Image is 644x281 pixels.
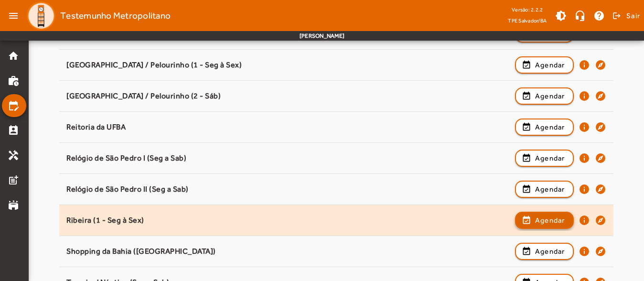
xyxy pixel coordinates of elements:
[595,121,606,133] mat-icon: explore
[515,150,574,167] button: Agendar
[66,153,510,163] div: Relógio de São Pedro I (Seg a Sab)
[515,181,574,198] button: Agendar
[66,122,510,132] div: Reitoria da UFBA
[66,184,510,195] div: Relógio de São Pedro II (Seg a Sab)
[8,150,19,161] mat-icon: handyman
[8,50,19,62] mat-icon: home
[515,87,574,105] button: Agendar
[579,184,590,195] mat-icon: info
[508,16,547,25] span: TPE Salvador/BA
[66,91,510,101] div: [GEOGRAPHIC_DATA] / Pelourinho (2 - Sáb)
[8,174,19,186] mat-icon: post_add
[595,90,606,102] mat-icon: explore
[535,246,565,257] span: Agendar
[595,246,606,257] mat-icon: explore
[626,8,640,23] span: Sair
[595,59,606,71] mat-icon: explore
[515,56,574,74] button: Agendar
[66,216,510,226] div: Ribeira (1 - Seg à Sex)
[579,59,590,71] mat-icon: info
[595,152,606,164] mat-icon: explore
[535,184,565,195] span: Agendar
[508,4,547,16] div: Versão: 2.2.2
[8,75,19,86] mat-icon: work_history
[535,215,565,226] span: Agendar
[23,1,171,30] a: Testemunho Metropolitano
[515,212,574,229] button: Agendar
[579,246,590,257] mat-icon: info
[27,1,55,30] img: Logo TPE
[515,119,574,136] button: Agendar
[60,8,171,23] span: Testemunho Metropolitano
[595,215,606,226] mat-icon: explore
[535,59,565,71] span: Agendar
[579,152,590,164] mat-icon: info
[8,199,19,211] mat-icon: stadium
[4,6,23,25] mat-icon: menu
[535,152,565,164] span: Agendar
[66,247,510,257] div: Shopping da Bahia ([GEOGRAPHIC_DATA])
[8,100,19,111] mat-icon: edit_calendar
[579,121,590,133] mat-icon: info
[8,125,19,136] mat-icon: perm_contact_calendar
[579,90,590,102] mat-icon: info
[535,121,565,133] span: Agendar
[611,9,640,23] button: Sair
[535,90,565,102] span: Agendar
[595,184,606,195] mat-icon: explore
[579,215,590,226] mat-icon: info
[515,243,574,260] button: Agendar
[66,60,510,70] div: [GEOGRAPHIC_DATA] / Pelourinho (1 - Seg à Sex)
